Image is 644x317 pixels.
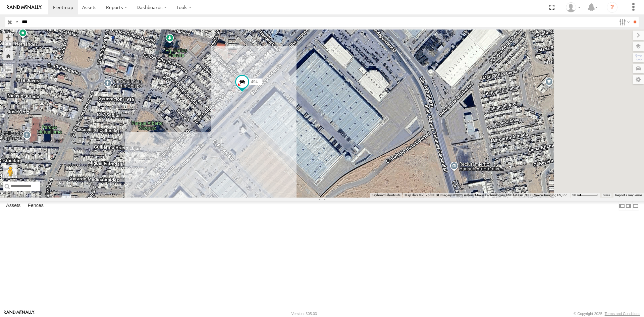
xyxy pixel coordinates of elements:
div: Version: 305.03 [291,312,317,316]
i: ? [607,2,618,13]
button: Zoom in [3,33,13,42]
a: Report a map error [615,193,642,197]
img: rand-logo.svg [7,5,42,10]
button: Zoom out [3,42,13,51]
a: Terms [603,194,610,197]
label: Hide Summary Table [632,201,639,211]
a: Terms and Conditions [605,312,640,316]
label: Measure [3,64,13,73]
label: Dock Summary Table to the Left [619,201,625,211]
label: Assets [3,201,24,211]
button: Drag Pegman onto the map to open Street View [3,165,17,178]
a: Visit our Website [4,310,35,317]
span: 494 [251,80,258,84]
span: 50 m [572,193,580,197]
span: Map data ©2025 INEGI Imagery ©2025 Airbus, Maxar Technologies, USDA/FPAC/GEO, Vexcel Imaging US, ... [405,193,568,197]
label: Search Filter Options [616,17,631,27]
button: Keyboard shortcuts [372,193,400,198]
button: Zoom Home [3,51,13,60]
label: Dock Summary Table to the Right [625,201,632,211]
label: Map Settings [633,75,644,84]
label: Search Query [14,17,19,27]
button: Map Scale: 50 m per 49 pixels [570,193,600,198]
label: Fences [24,201,47,211]
div: © Copyright 2025 - [574,312,640,316]
div: Roberto Garcia [563,2,583,12]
